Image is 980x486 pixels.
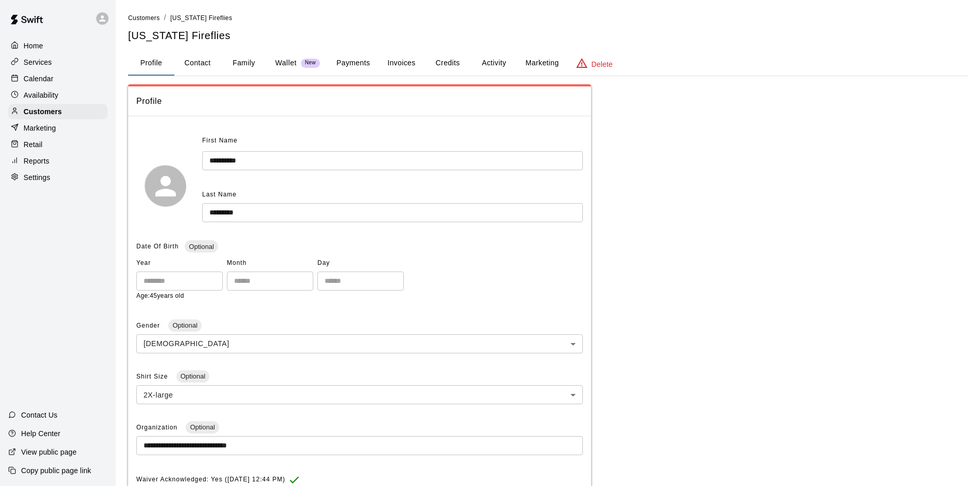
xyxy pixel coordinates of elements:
h5: [US_STATE] Fireflies [128,29,968,43]
p: View public page [21,447,77,457]
a: Calendar [8,71,108,86]
span: Organization [136,424,180,431]
div: 2X-large [136,385,583,404]
span: First Name [202,133,238,149]
p: Retail [24,139,43,150]
button: Activity [471,51,517,76]
div: [DEMOGRAPHIC_DATA] [136,334,583,353]
a: Retail [8,137,108,152]
p: Contact Us [21,410,58,420]
p: Copy public page link [21,465,91,476]
button: Contact [174,51,221,76]
p: Customers [24,106,62,117]
span: [US_STATE] Fireflies [170,14,232,22]
span: Optional [176,372,209,380]
div: basic tabs example [128,51,968,76]
p: Calendar [24,74,54,84]
span: Optional [168,321,201,329]
p: Marketing [24,123,56,133]
button: Profile [128,51,174,76]
a: Customers [8,104,108,119]
button: Payments [328,51,378,76]
p: Home [24,41,43,51]
span: Last Name [202,191,237,198]
span: New [301,60,320,66]
button: Credits [424,51,471,76]
a: Customers [128,13,160,22]
span: Optional [186,423,219,431]
nav: breadcrumb [128,12,968,24]
button: Marketing [517,51,567,76]
button: Invoices [378,51,424,76]
span: Customers [128,14,160,22]
p: Services [24,57,52,67]
p: Delete [592,59,613,69]
a: Reports [8,153,108,169]
p: Wallet [275,58,297,68]
p: Settings [24,172,50,183]
button: Family [221,51,267,76]
span: Age: 45 years old [136,292,184,299]
a: Services [8,55,108,70]
a: Home [8,38,108,53]
span: Shirt Size [136,373,170,380]
span: Profile [136,95,583,108]
span: Gender [136,322,162,329]
span: Month [227,255,313,272]
span: Day [317,255,404,272]
li: / [164,12,166,23]
p: Reports [24,156,49,166]
span: Year [136,255,223,272]
span: Optional [185,243,218,250]
a: Settings [8,170,108,185]
p: Availability [24,90,59,100]
p: Help Center [21,428,60,439]
span: Date Of Birth [136,243,179,250]
a: Marketing [8,120,108,136]
a: Availability [8,87,108,103]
